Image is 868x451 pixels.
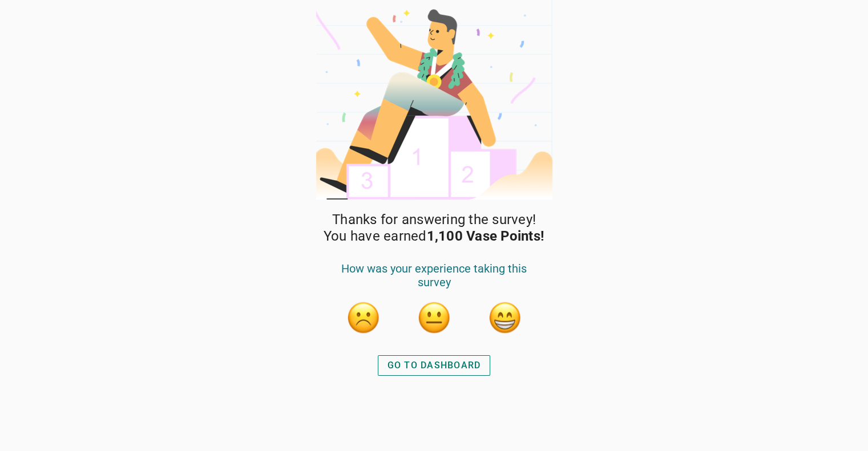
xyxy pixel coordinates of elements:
[427,228,545,244] strong: 1,100 Vase Points!
[378,355,491,376] button: GO TO DASHBOARD
[324,228,544,245] span: You have earned
[332,212,536,228] span: Thanks for answering the survey!
[328,262,540,300] div: How was your experience taking this survey
[387,359,481,372] div: GO TO DASHBOARD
